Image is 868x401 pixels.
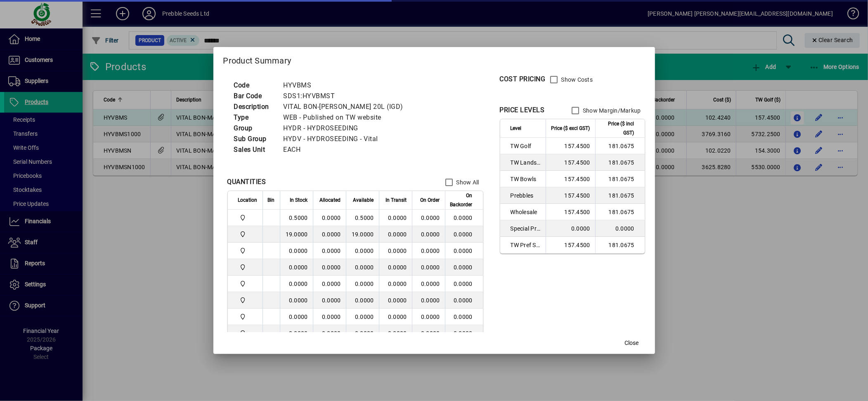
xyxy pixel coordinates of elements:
span: TW Bowls [511,175,541,183]
td: 0.0000 [313,243,346,259]
td: 181.0675 [595,154,645,171]
td: Bar Code [230,91,279,101]
span: 0.0000 [388,264,407,271]
div: QUANTITIES [227,177,266,187]
span: TW Pref Sup [511,241,541,249]
td: 181.0675 [595,171,645,187]
span: 0.0000 [388,248,407,254]
td: 0.0000 [280,243,313,259]
span: On Backorder [450,191,473,209]
td: 19.0000 [346,226,379,243]
td: 0.0000 [280,325,313,342]
td: Sales Unit [230,144,279,155]
span: Prebbles [511,191,541,200]
td: 0.0000 [313,309,346,325]
td: WEB - Published on TW website [279,112,414,123]
label: Show Costs [560,75,593,84]
span: On Order [421,196,440,205]
td: VITAL BON-[PERSON_NAME] 20L (IGD) [279,101,414,112]
td: 157.4500 [546,187,595,204]
td: 0.0000 [445,210,483,226]
span: Available [353,196,374,205]
span: In Stock [290,196,308,205]
span: 0.0000 [421,297,440,304]
td: 181.0675 [595,138,645,154]
span: 0.0000 [388,330,407,337]
span: Close [625,339,639,347]
td: Sub Group [230,134,279,144]
td: 0.0000 [313,276,346,292]
span: TW Golf [511,142,541,150]
span: 0.0000 [421,330,440,337]
td: 181.0675 [595,237,645,253]
h2: Product Summary [213,47,655,71]
span: 0.0000 [421,248,440,254]
span: 0.0000 [388,314,407,320]
td: 0.0000 [445,243,483,259]
td: 0.0000 [445,309,483,325]
td: 0.0000 [280,276,313,292]
span: 0.0000 [388,231,407,238]
div: COST PRICING [500,74,546,84]
td: 0.0000 [445,292,483,309]
span: Special Price [511,224,541,233]
span: Price ($ incl GST) [601,119,634,137]
td: 157.4500 [546,171,595,187]
td: Group [230,123,279,134]
span: 0.0000 [388,215,407,221]
td: 0.0000 [313,325,346,342]
label: Show All [455,178,479,186]
span: Allocated [320,196,341,205]
button: Close [619,336,645,351]
td: 0.0000 [313,226,346,243]
td: 0.0000 [445,325,483,342]
td: 157.4500 [546,237,595,253]
td: 0.5000 [346,210,379,226]
span: 0.0000 [421,215,440,221]
span: 0.0000 [421,281,440,287]
span: In Transit [386,196,407,205]
td: 157.4500 [546,154,595,171]
td: HYVBMS [279,80,414,91]
span: Wholesale [511,208,541,216]
td: 0.0000 [346,259,379,276]
span: 0.0000 [421,314,440,320]
td: HYDV - HYDROSEEDING - Vital [279,134,414,144]
label: Show Margin/Markup [581,106,641,115]
td: 0.0000 [346,325,379,342]
span: Level [511,124,522,133]
td: 181.0675 [595,187,645,204]
td: Type [230,112,279,123]
td: 0.0000 [280,259,313,276]
td: 0.0000 [346,276,379,292]
td: 0.0000 [280,309,313,325]
td: 0.0000 [346,309,379,325]
td: 0.0000 [313,210,346,226]
td: 0.0000 [445,259,483,276]
span: Price ($ excl GST) [551,124,590,133]
td: 157.4500 [546,138,595,154]
td: 0.0000 [445,276,483,292]
span: 0.0000 [388,297,407,304]
td: HYDR - HYDROSEEDING [279,123,414,134]
span: TW Landscaper [511,158,541,167]
td: 0.0000 [546,220,595,237]
td: 0.5000 [280,210,313,226]
td: 0.0000 [346,292,379,309]
span: Location [238,196,258,205]
td: 0.0000 [595,220,645,237]
td: 0.0000 [313,259,346,276]
td: 19.0000 [280,226,313,243]
span: Bin [268,196,275,205]
td: 0.0000 [313,292,346,309]
td: 157.4500 [546,204,595,220]
span: 0.0000 [421,264,440,271]
td: EACH [279,144,414,155]
td: SDS1:HYVBMST [279,91,414,101]
td: 0.0000 [346,243,379,259]
td: Code [230,80,279,91]
td: 181.0675 [595,204,645,220]
td: 0.0000 [445,226,483,243]
span: 0.0000 [421,231,440,238]
div: PRICE LEVELS [500,105,545,115]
